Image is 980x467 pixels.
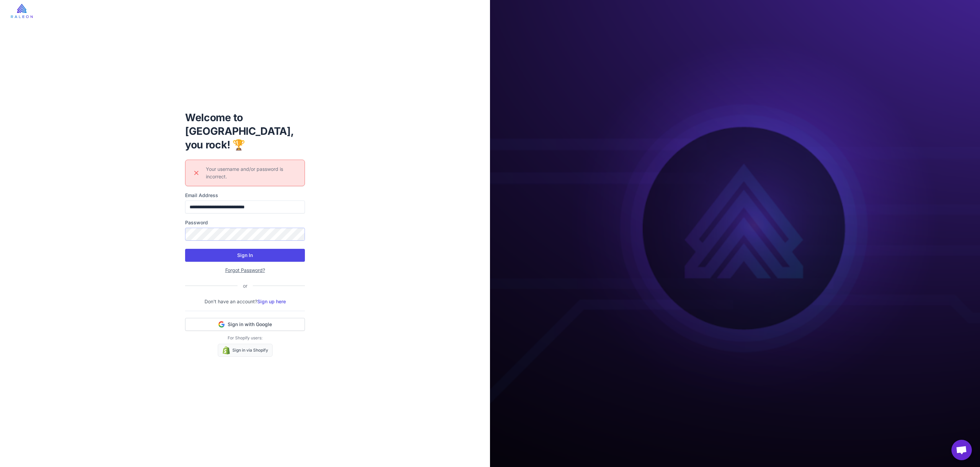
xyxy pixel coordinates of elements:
button: Sign in with Google [185,318,305,331]
span: Sign in with Google [228,321,272,328]
div: Open chat [951,440,972,460]
label: Email Address [185,192,305,199]
p: For Shopify users: [185,335,305,341]
div: or [238,282,253,290]
a: Forgot Password? [225,267,265,273]
a: Sign in via Shopify [218,344,273,357]
a: Sign up here [257,299,286,304]
p: Don't have an account? [185,298,305,305]
img: raleon-logo-whitebg.9aac0268.jpg [11,4,33,18]
label: Password [185,219,305,226]
button: Sign In [185,249,305,262]
div: Your username and/or password is incorrect. [206,165,299,180]
h1: Welcome to [GEOGRAPHIC_DATA], you rock! 🏆 [185,111,305,151]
